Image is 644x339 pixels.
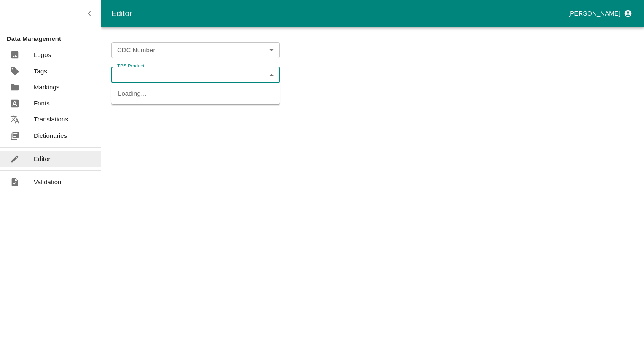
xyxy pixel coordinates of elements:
[111,7,565,20] div: Editor
[34,131,67,140] p: Dictionaries
[111,83,280,104] div: Loading…
[34,178,62,187] p: Validation
[34,67,47,76] p: Tags
[117,63,144,70] label: TPS Product
[568,9,620,18] p: [PERSON_NAME]
[34,83,59,92] p: Markings
[34,115,68,124] p: Translations
[34,99,50,108] p: Fonts
[266,69,277,80] button: Close
[266,45,277,56] button: Open
[34,50,51,59] p: Logos
[7,34,101,43] p: Data Management
[565,6,634,21] button: profile
[34,154,51,164] p: Editor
